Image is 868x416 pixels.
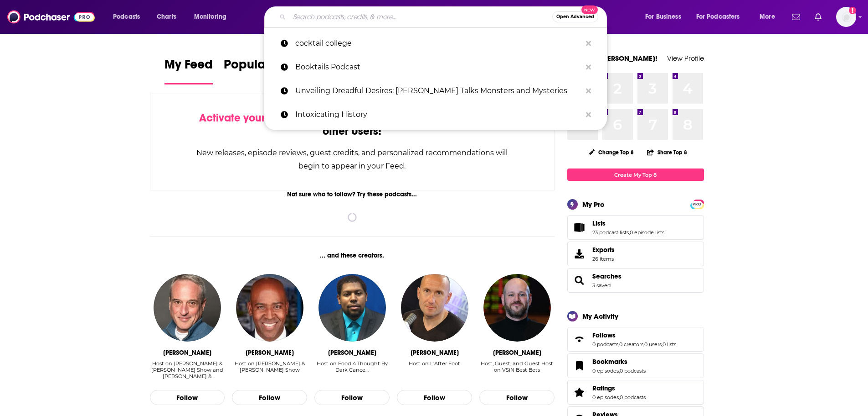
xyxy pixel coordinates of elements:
[224,57,301,78] span: Popular Feed
[188,10,238,24] button: open menu
[570,359,589,372] a: Bookmarks
[630,229,664,236] a: 0 episode lists
[753,10,786,24] button: open menu
[592,358,627,366] span: Bookmarks
[196,111,509,138] div: by following Podcasts, Creators, Lists, and other Users!
[788,9,804,25] a: Show notifications dropdown
[150,360,225,380] div: Host on Rahimi & Harris Show and Rahimi & Harris Show
[196,146,509,173] div: New releases, episode reviews, guest credits, and personalized recommendations will begin to appe...
[619,394,620,400] span: ,
[592,358,646,366] a: Bookmarks
[328,349,376,357] div: Joshua Thomas
[570,274,589,287] a: Searches
[552,11,598,22] button: Open AdvancedNew
[164,57,213,84] a: My Feed
[479,360,555,380] div: Host, Guest, and Guest Host on VSiN Best Bets
[264,32,607,55] a: cocktail college
[567,54,657,63] a: Welcome [PERSON_NAME]!
[107,10,152,24] button: open menu
[583,147,640,158] button: Change Top 8
[409,360,460,367] div: Host on L'After Foot
[696,11,740,23] span: For Podcasters
[483,274,551,342] a: Wes Reynolds
[760,11,775,23] span: More
[295,103,581,126] p: Intoxicating History
[264,79,607,103] a: Unveiling Dreadful Desires: [PERSON_NAME] Talks Monsters and Mysteries
[295,32,581,55] p: cocktail college
[314,360,390,380] div: Host on Food 4 Thought By Dark Cance…
[592,384,646,392] a: Ratings
[295,55,581,79] p: Booktails Podcast
[401,274,468,342] img: Gilbert Brisbois
[194,11,226,23] span: Monitoring
[289,10,552,24] input: Search podcasts, credits, & more...
[224,57,301,84] a: Popular Feed
[647,143,688,161] button: Share Top 8
[570,221,589,234] a: Lists
[836,7,856,27] button: Show profile menu
[7,8,95,26] img: Podchaser - Follow, Share and Rate Podcasts
[592,229,629,236] a: 23 podcast lists
[592,368,619,374] a: 0 episodes
[567,327,704,352] span: Follows
[570,333,589,346] a: Follows
[151,10,182,24] a: Charts
[479,390,555,405] button: Follow
[164,57,213,78] span: My Feed
[232,390,307,405] button: Follow
[567,268,704,293] span: Searches
[157,11,176,23] span: Charts
[199,111,293,125] span: Activate your Feed
[163,349,211,357] div: Dan Bernstein
[592,219,606,227] span: Lists
[592,331,676,339] a: Follows
[567,242,704,266] a: Exports
[619,341,643,348] a: 0 creators
[592,246,615,254] span: Exports
[643,341,644,348] span: ,
[836,7,856,27] span: Logged in as fvultaggio
[273,6,616,27] div: Search podcasts, credits, & more...
[264,103,607,126] a: Intoxicating History
[314,390,390,405] button: Follow
[618,341,619,348] span: ,
[620,394,646,400] a: 0 podcasts
[592,384,615,392] span: Ratings
[570,386,589,399] a: Ratings
[246,349,294,357] div: Marshall Harris
[592,394,619,400] a: 0 episodes
[811,9,825,25] a: Show notifications dropdown
[236,274,303,342] a: Marshall Harris
[567,380,704,405] span: Ratings
[592,219,664,227] a: Lists
[692,200,703,207] a: PRO
[150,252,555,259] div: ... and these creators.
[567,353,704,378] span: Bookmarks
[644,341,662,348] a: 0 users
[836,7,856,27] img: User Profile
[318,274,386,342] a: Joshua Thomas
[150,390,225,405] button: Follow
[567,215,704,240] span: Lists
[411,349,459,357] div: Gilbert Brisbois
[154,274,221,342] img: Dan Bernstein
[629,229,630,236] span: ,
[690,10,753,24] button: open menu
[592,282,611,289] a: 3 saved
[582,312,618,321] div: My Activity
[592,341,618,348] a: 0 podcasts
[493,349,541,357] div: Wes Reynolds
[232,360,307,380] div: Host on Rahimi & Harris Show
[592,272,621,280] a: Searches
[232,360,307,373] div: Host on [PERSON_NAME] & [PERSON_NAME] Show
[314,360,390,373] div: Host on Food 4 Thought By Dark Cance…
[479,360,555,373] div: Host, Guest, and Guest Host on VSiN Best Bets
[150,360,225,379] div: Host on [PERSON_NAME] & [PERSON_NAME] Show and [PERSON_NAME] & [PERSON_NAME] Show
[295,79,581,103] p: Unveiling Dreadful Desires: Lucy Lark Talks Monsters and Mysteries
[592,256,615,262] span: 26 items
[645,11,681,23] span: For Business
